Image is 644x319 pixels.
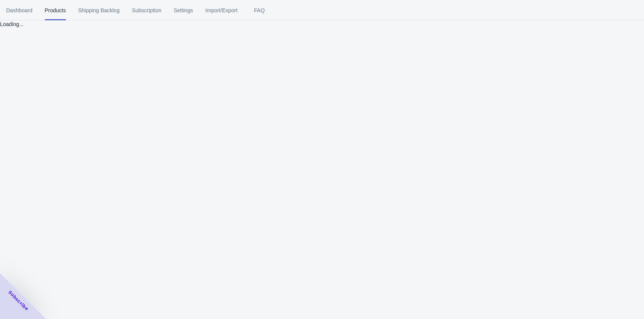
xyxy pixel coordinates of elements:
span: Subscription [132,0,161,20]
span: Dashboard [6,0,33,20]
span: FAQ [250,0,269,20]
span: Shipping Backlog [78,0,120,20]
span: Products [45,0,66,20]
span: Settings [174,0,193,20]
span: Subscribe [7,289,30,312]
span: Import/Export [205,0,238,20]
